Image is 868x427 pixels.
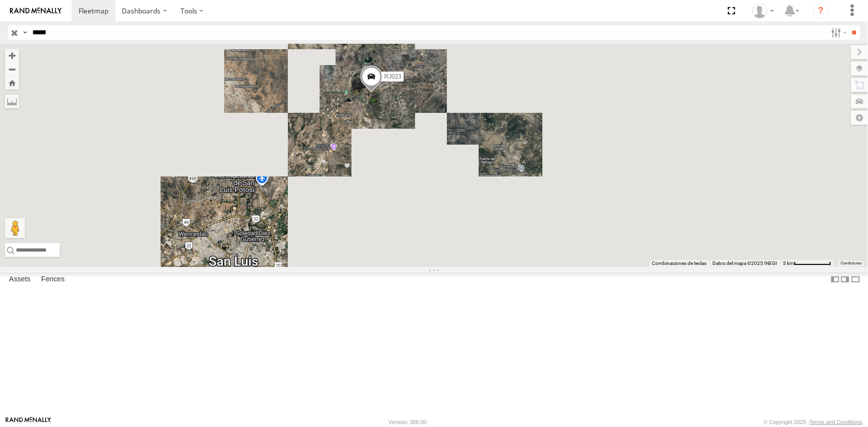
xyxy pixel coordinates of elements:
[764,419,863,425] div: © Copyright 2025 -
[5,94,19,108] label: Measure
[10,7,62,14] img: rand-logo.svg
[4,272,35,286] label: Assets
[813,3,829,19] i: ?
[780,260,834,267] button: Escala del mapa: 5 km por 71 píxeles
[827,25,849,40] label: Search Filter Options
[712,260,777,266] span: Datos del mapa ©2025 INEGI
[749,3,778,18] div: Reynaldo Alvarado
[851,111,868,125] label: Map Settings
[652,260,706,267] button: Combinaciones de teclas
[5,218,25,238] button: Arrastra el hombrecito naranja al mapa para abrir Street View
[5,76,19,89] button: Zoom Home
[783,260,794,266] span: 5 km
[841,261,862,265] a: Condiciones
[830,272,840,287] label: Dock Summary Table to the Left
[5,417,51,427] a: Visit our Website
[384,73,402,80] span: RJ023
[840,272,850,287] label: Dock Summary Table to the Right
[5,62,19,76] button: Zoom out
[851,272,861,287] label: Hide Summary Table
[810,419,863,425] a: Terms and Conditions
[36,272,70,286] label: Fences
[5,49,19,62] button: Zoom in
[21,25,29,40] label: Search Query
[389,419,427,425] div: Version: 306.00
